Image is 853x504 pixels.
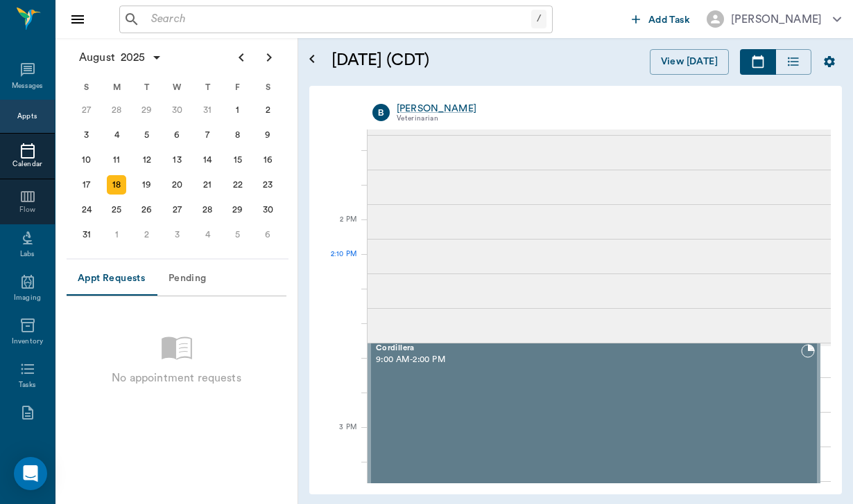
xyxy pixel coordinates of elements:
[531,10,546,28] div: /
[650,49,729,75] button: View [DATE]
[258,200,277,219] div: Saturday, August 30, 2025
[107,200,126,219] div: Monday, August 25, 2025
[137,225,157,244] div: Tuesday, September 2, 2025
[14,457,47,490] div: Open Intercom Messenger
[258,225,277,244] div: Saturday, September 6, 2025
[198,150,217,170] div: Thursday, August 14, 2025
[112,370,241,386] p: No appointment requests
[331,49,534,71] h5: [DATE] (CDT)
[228,225,248,244] div: Friday, September 5, 2025
[223,77,253,98] div: F
[77,225,96,244] div: Sunday, August 31, 2025
[77,125,96,145] div: Sunday, August 3, 2025
[252,77,283,98] div: S
[137,175,157,195] div: Tuesday, August 19, 2025
[19,380,36,390] div: Tasks
[168,175,187,195] div: Wednesday, August 20, 2025
[731,11,822,28] div: [PERSON_NAME]
[696,6,852,32] button: [PERSON_NAME]
[20,249,35,260] div: Labs
[107,175,126,195] div: Today, Monday, August 18, 2025
[156,262,218,296] button: Pending
[107,100,126,120] div: Monday, July 28, 2025
[397,102,815,116] a: [PERSON_NAME]
[168,200,187,219] div: Wednesday, August 27, 2025
[12,81,44,91] div: Messages
[198,175,217,195] div: Thursday, August 21, 2025
[372,104,390,121] div: B
[397,113,815,125] div: Veterinarian
[198,125,217,145] div: Thursday, August 7, 2025
[76,48,118,67] span: August
[67,262,156,296] button: Appt Requests
[107,225,126,244] div: Monday, September 1, 2025
[376,344,801,353] span: Cordillera
[146,10,531,29] input: Search
[258,175,277,195] div: Saturday, August 23, 2025
[168,125,187,145] div: Wednesday, August 6, 2025
[376,353,801,367] span: 9:00 AM - 2:00 PM
[64,6,92,33] button: Close drawer
[14,293,41,303] div: Imaging
[304,33,320,86] button: Open calendar
[118,48,148,67] span: 2025
[137,100,157,120] div: Tuesday, July 29, 2025
[67,262,286,296] div: Appointment request tabs
[77,175,96,195] div: Sunday, August 17, 2025
[198,200,217,219] div: Thursday, August 28, 2025
[198,100,217,120] div: Thursday, July 31, 2025
[626,6,696,32] button: Add Task
[12,336,43,347] div: Inventory
[320,420,356,455] div: 3 PM
[107,125,126,145] div: Monday, August 4, 2025
[198,225,217,244] div: Thursday, September 4, 2025
[137,150,157,170] div: Tuesday, August 12, 2025
[137,200,157,219] div: Tuesday, August 26, 2025
[228,200,248,219] div: Friday, August 29, 2025
[137,125,157,145] div: Tuesday, August 5, 2025
[168,225,187,244] div: Wednesday, September 3, 2025
[192,77,223,98] div: T
[255,44,283,71] button: Next page
[228,100,248,120] div: Friday, August 1, 2025
[77,100,96,120] div: Sunday, July 27, 2025
[228,175,248,195] div: Friday, August 22, 2025
[258,100,277,120] div: Saturday, August 2, 2025
[71,77,102,98] div: S
[258,125,277,145] div: Saturday, August 9, 2025
[72,44,169,71] button: August2025
[320,213,356,247] div: 2 PM
[77,150,96,170] div: Sunday, August 10, 2025
[132,77,162,98] div: T
[102,77,132,98] div: M
[17,111,37,122] div: Appts
[168,100,187,120] div: Wednesday, July 30, 2025
[107,150,126,170] div: Monday, August 11, 2025
[228,150,248,170] div: Friday, August 15, 2025
[168,150,187,170] div: Wednesday, August 13, 2025
[162,77,193,98] div: W
[227,44,255,71] button: Previous page
[258,150,277,170] div: Saturday, August 16, 2025
[228,125,248,145] div: Friday, August 8, 2025
[77,200,96,219] div: Sunday, August 24, 2025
